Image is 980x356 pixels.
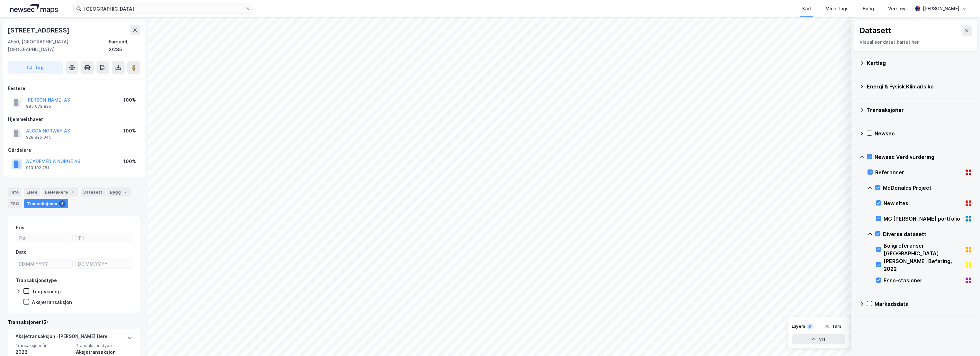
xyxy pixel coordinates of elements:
div: Pris [16,224,24,232]
div: Bolig [863,5,874,13]
div: 2 [122,189,129,195]
button: Vis [792,334,845,344]
div: Transaksjoner (5) [8,318,140,326]
div: 4550, [GEOGRAPHIC_DATA], [GEOGRAPHIC_DATA] [8,38,109,53]
div: Kart [802,5,811,13]
div: Leietakere [42,187,78,196]
div: Aksjetransaksjon - [PERSON_NAME] flere [15,333,108,343]
div: Energi & Fysisk Klimarisiko [867,83,972,90]
button: Tag [8,61,63,74]
div: Eiere [24,187,40,196]
div: MC [PERSON_NAME] portfolio [884,215,962,223]
span: Transaksjonsår [15,343,72,348]
div: ESG [8,199,22,208]
div: Info [8,187,21,196]
div: Tinglysninger [32,288,64,295]
div: New sites [884,199,962,207]
div: Newsec Verdivurdering [875,153,972,161]
div: 100% [123,127,136,135]
div: Aksjetransaksjon [32,299,72,305]
input: Søk på adresse, matrikkel, gårdeiere, leietakere eller personer [81,4,245,14]
div: Referanser [875,169,962,176]
div: [PERSON_NAME] Befaring, 2022 [884,257,962,273]
div: Transaksjoner [867,106,972,114]
div: 2023 [15,348,72,356]
div: 5 [59,200,66,207]
div: Datasett [859,25,891,36]
div: 913 192 281 [26,165,49,170]
div: Visualiser data i kartet her. [859,38,972,46]
div: 928 825 345 [26,135,51,140]
input: DD.MM.YYYY [16,259,72,269]
div: Festere [8,85,140,92]
iframe: Chat Widget [948,325,980,356]
div: Newsec [875,130,972,137]
div: Boligreferanser - [GEOGRAPHIC_DATA] [884,242,962,257]
input: Til [76,233,132,243]
div: 100% [123,158,136,165]
input: Fra [16,233,72,243]
div: Verktøy [888,5,905,13]
div: Transaksjoner [24,199,68,208]
div: Aksjetransaksjon [76,348,132,356]
div: Bygg [107,187,131,196]
div: [STREET_ADDRESS] [8,25,71,35]
span: Transaksjonstype [76,343,132,348]
div: Transaksjonstype [16,277,57,284]
div: Datasett [81,187,105,196]
div: Hjemmelshaver [8,115,140,123]
div: Markedsdata [875,300,972,308]
div: Farsund, 2/235 [109,38,140,53]
div: Dato [16,248,27,256]
div: Kartlag [867,59,972,67]
input: DD.MM.YYYY [76,259,132,269]
div: Layers [792,324,805,329]
div: 6 [806,323,813,330]
div: [PERSON_NAME] [923,5,959,13]
img: logo.a4113a55bc3d86da70a041830d287a7e.svg [10,4,58,14]
div: Diverse datasett [883,230,972,238]
div: 1 [69,189,76,195]
div: McDonalds Project [883,184,972,192]
div: Kontrollprogram for chat [948,325,980,356]
div: Esso-stasjoner [884,277,962,284]
div: 985 072 825 [26,104,51,109]
div: 100% [123,96,136,104]
div: Gårdeiere [8,146,140,154]
button: Tøm [820,321,845,332]
div: Mine Tags [825,5,849,13]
